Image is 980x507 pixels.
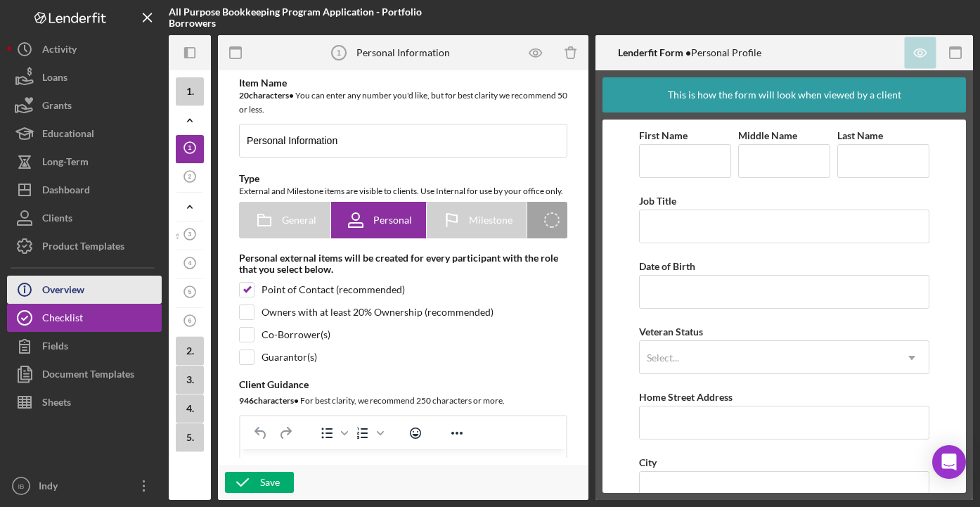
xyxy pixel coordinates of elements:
div: Personal Profile [618,47,761,58]
button: Overview [7,276,162,304]
button: Dashboard [7,176,162,204]
button: Clients [7,204,162,232]
label: Job Title [639,195,676,207]
button: Activity [7,35,162,63]
div: Educational [42,120,94,151]
button: Document Templates [7,360,162,388]
button: IBIndy [PERSON_NAME] [7,472,162,500]
div: Clients [42,204,72,236]
tspan: 3 [188,231,192,238]
button: Sheets [7,388,162,416]
button: Fields [7,332,162,360]
label: Date of Birth [639,260,695,272]
div: Guarantor(s) [262,352,317,363]
div: Personal Information [356,47,450,58]
span: Personal [373,214,412,226]
label: Last Name [837,129,883,141]
label: Middle Name [738,129,797,141]
div: Point of Contact (recommended) [262,284,405,295]
div: Long-Term [42,148,89,179]
b: All Purpose Bookkeeping Program Application - Portfolio Borrowers [169,6,422,29]
tspan: 2 [188,174,192,181]
div: Type [239,173,567,184]
span: 2 . [186,345,194,357]
div: Overview [42,276,84,307]
b: Lenderfit Form • [618,46,691,58]
span: Milestone [469,214,512,226]
div: Product Templates [42,232,124,264]
button: Long-Term [7,148,162,176]
button: Product Templates [7,232,162,260]
div: Bullet list [315,423,350,443]
label: Home Street Address [639,391,733,403]
button: Grants [7,91,162,120]
div: This is how the form will look when viewed by a client [668,77,901,113]
div: Save [260,472,280,493]
button: Undo [249,423,273,443]
tspan: 1 [337,49,341,57]
label: City [639,456,657,468]
tspan: 5 [188,289,192,296]
span: 5 . [186,431,194,443]
div: Owners with at least 20% Ownership (recommended) [262,307,494,318]
span: 1 . [186,85,194,97]
button: Redo [273,423,297,443]
button: Educational [7,120,162,148]
div: To get started, please click on the form to set up your personal profile. You'll only need to com... [11,11,314,310]
div: Select... [647,352,679,364]
tspan: 1 [188,145,192,152]
div: Personal external items will be created for every participant with the role that you select below. [239,252,567,275]
span: 3 . [186,373,194,385]
div: Grants [42,91,72,123]
button: Checklist [7,304,162,332]
tspan: 4 [188,260,192,267]
div: Dashboard [42,176,90,207]
span: 4 . [186,402,194,414]
strong: Welcome! We're looking forward to working with you. [11,13,297,25]
div: Loans [42,63,67,95]
div: Client Guidance [239,379,567,390]
button: Save [225,472,294,493]
div: Numbered list [351,423,386,443]
span: General [282,214,316,226]
tspan: 6 [188,318,192,325]
label: First Name [639,129,688,141]
b: 946 character s • [239,395,299,406]
div: Fields [42,332,68,364]
div: You can enter any number you'd like, but for best clarity we recommend 50 or less. [239,89,567,117]
body: Rich Text Area. Press ALT-0 for help. [11,11,314,358]
button: Loans [7,63,162,91]
div: Sheets [42,388,71,420]
div: External and Milestone items are visible to clients. Use Internal for use by your office only. [239,184,567,198]
div: Document Templates [42,360,134,392]
div: Checklist [42,304,83,335]
button: Reveal or hide additional toolbar items [445,423,469,443]
div: Item Name [239,77,567,89]
div: Co-Borrower(s) [262,329,330,340]
b: 20 character s • [239,90,294,101]
text: IB [18,482,24,490]
div: Open Intercom Messenger [932,445,966,479]
button: Emojis [404,423,427,443]
div: For best clarity, we recommend 250 characters or more. [239,394,567,408]
div: Activity [42,35,77,67]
